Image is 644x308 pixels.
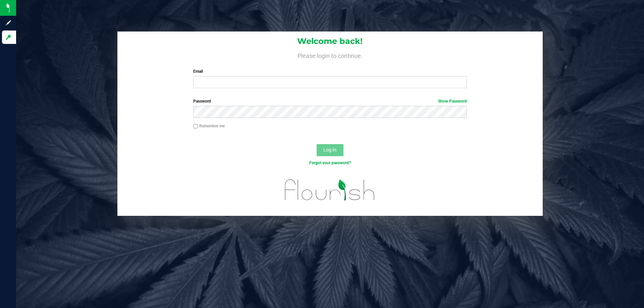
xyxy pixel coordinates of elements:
[317,144,343,156] button: Log In
[193,124,198,129] input: Remember me
[438,99,467,104] a: Show Password
[193,68,467,74] label: Email
[277,173,383,207] img: flourish_logo.svg
[193,123,225,129] label: Remember me
[117,51,543,59] h4: Please login to continue.
[117,37,543,46] h1: Welcome back!
[5,34,12,41] inline-svg: Log in
[309,161,351,165] a: Forgot your password?
[193,99,211,104] span: Password
[5,19,12,26] inline-svg: Sign up
[323,147,336,152] span: Log In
